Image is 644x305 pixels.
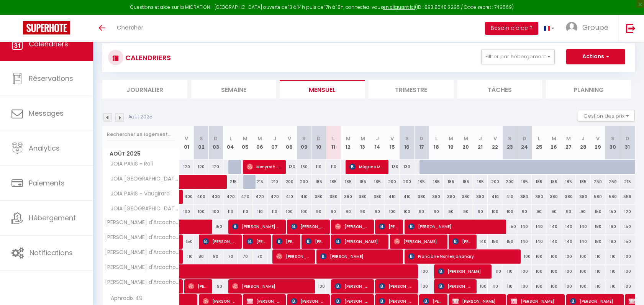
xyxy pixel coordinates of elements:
span: [PERSON_NAME] d'Arcachon - LE ROOF 268 [104,220,180,225]
th: 01 [179,126,194,160]
th: 28 [576,126,590,160]
th: 31 [620,126,635,160]
span: [PERSON_NAME] [247,234,267,249]
th: 09 [297,126,311,160]
div: 80 [208,249,223,264]
th: 05 [238,126,252,160]
div: 100 [414,279,429,294]
div: 100 [194,205,208,219]
div: 100 [311,279,326,294]
div: 120 [620,205,635,219]
div: 180 [591,234,605,249]
span: [PERSON_NAME] [379,279,414,294]
div: 110 [591,279,605,294]
div: 400 [179,190,194,204]
abbr: M [449,135,453,142]
div: 140 [473,234,488,249]
abbr: V [390,135,394,142]
div: 100 [473,279,488,294]
div: 100 [297,205,311,219]
div: 140 [517,220,532,234]
div: 410 [385,190,400,204]
abbr: J [273,135,276,142]
span: Franciane Nomenjanahary [408,249,518,264]
th: 12 [341,126,355,160]
div: 100 [561,249,576,264]
abbr: V [185,135,188,142]
div: 70 [223,249,238,264]
button: Filtrer par hébergement [481,49,555,64]
div: 120 [208,160,223,174]
div: 150 [620,220,635,234]
span: [PERSON_NAME] d'Arcachon - LE ROOF 269 [104,234,180,240]
div: 200 [297,175,311,189]
div: 150 [620,234,635,249]
span: Réservations [29,74,73,83]
div: 100 [561,279,576,294]
span: [PERSON_NAME] morineau [232,219,282,234]
span: Paiements [29,178,65,188]
div: 90 [208,279,223,294]
abbr: L [435,135,438,142]
div: 380 [326,190,341,204]
span: Calendriers [29,39,68,49]
div: 380 [370,190,385,204]
div: 140 [561,220,576,234]
div: 185 [546,175,561,189]
div: 410 [400,190,414,204]
div: 100 [488,205,502,219]
th: 23 [502,126,517,160]
div: 100 [208,205,223,219]
div: 100 [620,249,635,264]
div: 100 [532,249,546,264]
abbr: J [582,135,585,142]
th: 14 [370,126,385,160]
div: 200 [282,175,297,189]
div: 410 [282,190,297,204]
abbr: M [243,135,247,142]
div: 110 [591,264,605,279]
div: 185 [532,175,546,189]
img: ... [566,22,577,33]
span: [PERSON_NAME] [276,249,311,264]
div: 100 [532,264,546,279]
li: Semaine [191,80,276,98]
div: 110 [591,249,605,264]
div: 90 [429,205,444,219]
th: 03 [208,126,223,160]
div: 90 [546,205,561,219]
li: Tâches [457,80,542,98]
div: 90 [532,205,546,219]
img: Super Booking [23,21,70,34]
abbr: V [596,135,600,142]
div: 110 [223,205,238,219]
div: 185 [517,175,532,189]
p: Août 2025 [128,113,152,121]
th: 02 [194,126,208,160]
span: Hébergement [29,213,76,223]
span: Monyroth Iet [247,159,282,174]
li: Mensuel [280,80,365,98]
div: 110 [326,160,341,174]
span: Messages [29,108,64,118]
div: 130 [400,160,414,174]
abbr: M [464,135,468,142]
div: 100 [620,264,635,279]
a: Chercher [111,15,149,42]
th: 07 [267,126,282,160]
div: 90 [561,205,576,219]
abbr: V [288,135,291,142]
div: 380 [429,190,444,204]
div: 200 [400,175,414,189]
span: [PERSON_NAME] [438,264,488,279]
div: 185 [370,175,385,189]
div: 110 [179,249,194,264]
th: 26 [546,126,561,160]
div: 185 [341,175,355,189]
span: [PERSON_NAME] d'Arcachon- NOTRO 209 [104,249,180,255]
span: [PERSON_NAME] [335,219,370,234]
span: [PERSON_NAME] [320,249,400,264]
div: 100 [517,279,532,294]
div: 210 [267,175,282,189]
div: 130 [282,160,297,174]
